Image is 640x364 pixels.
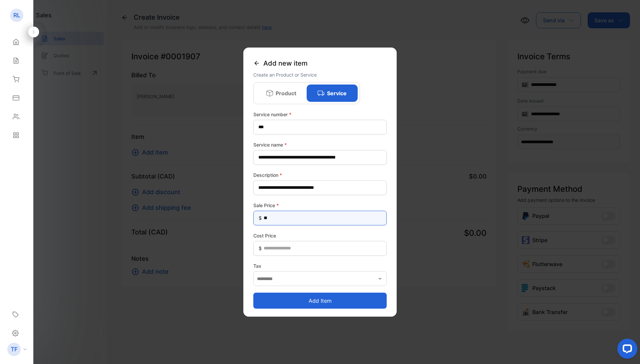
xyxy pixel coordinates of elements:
span: Add new item [263,58,308,68]
label: Sale Price [253,201,387,208]
label: Description [253,171,387,178]
label: Service name [253,141,387,148]
button: Add item [253,293,387,309]
p: TF [11,345,18,354]
p: RL [13,11,20,20]
span: Create an Product or Service [253,72,317,77]
span: $ [259,214,262,221]
span: $ [259,245,262,252]
p: Product [276,89,296,97]
iframe: LiveChat chat widget [612,336,640,364]
label: Tax [253,262,387,269]
p: Service [327,89,347,97]
label: Service number [253,111,387,118]
label: Cost Price [253,232,387,239]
